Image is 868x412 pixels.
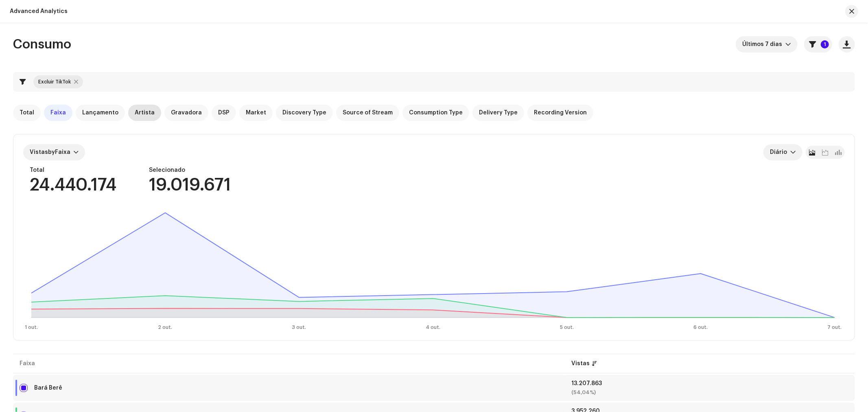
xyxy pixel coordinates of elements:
[409,110,463,116] span: Consumption Type
[218,110,230,116] span: DSP
[694,325,708,330] text: 6 out.
[770,144,790,160] span: Diário
[343,110,393,116] span: Source of Stream
[246,110,266,116] span: Market
[135,110,155,116] span: Artista
[426,325,440,330] text: 4 out.
[171,110,202,116] span: Gravadora
[742,36,785,53] span: Últimos 7 dias
[479,110,518,116] span: Delivery Type
[790,144,796,160] div: dropdown trigger
[560,325,574,330] text: 5 out.
[282,110,326,116] span: Discovery Type
[572,390,848,395] div: (54,04%)
[828,325,842,330] text: 7 out.
[158,325,173,330] text: 2 out.
[149,167,231,173] div: Selecionado
[821,40,829,48] p-badge: 1
[785,36,791,53] div: dropdown trigger
[804,36,832,53] button: 1
[292,325,306,330] text: 3 out.
[534,110,587,116] span: Recording Version
[572,381,848,386] div: 13.207.863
